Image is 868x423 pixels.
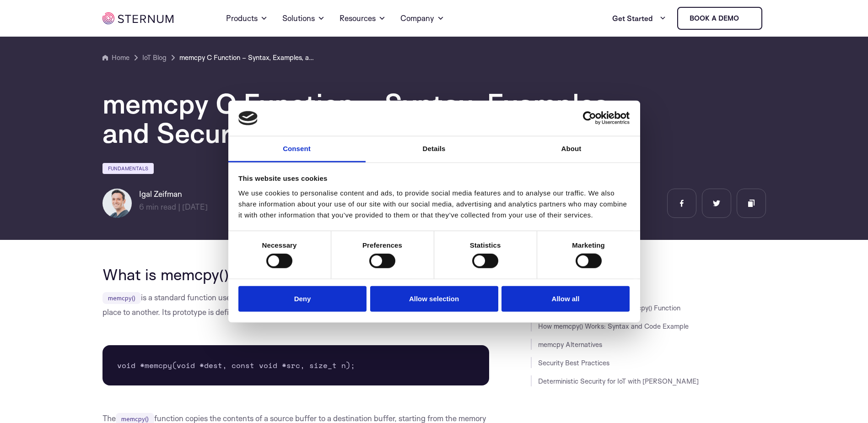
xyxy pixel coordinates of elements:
[102,12,173,24] img: sternum iot
[612,9,666,27] a: Get Started
[139,202,180,211] span: min read |
[102,266,490,283] h2: What is memcpy()
[102,89,652,147] h1: memcpy C Function – Syntax, Examples, and Security Best Practices
[182,202,208,211] span: [DATE]
[179,52,317,63] a: memcpy C Function – Syntax, Examples, and Security Best Practices
[102,290,490,320] p: is a standard function used in the C programming language to copy blocks of memory from one place...
[142,52,167,63] a: IoT Blog
[470,241,501,249] strong: Statistics
[531,266,766,273] h3: JUMP TO SECTION
[538,377,699,385] a: Deterministic Security for IoT with [PERSON_NAME]
[102,292,141,304] code: memcpy()
[238,111,258,125] img: logo
[370,286,498,312] button: Allow selection
[102,345,490,385] pre: void *memcpy(void *dest, const void *src, size_t n);
[340,2,386,35] a: Resources
[743,15,750,22] img: sternum iot
[262,241,297,249] strong: Necessary
[102,189,132,218] img: Igal Zeifman
[572,241,605,249] strong: Marketing
[139,202,144,211] span: 6
[503,136,640,163] a: About
[228,136,366,163] a: Consent
[238,286,367,312] button: Deny
[550,111,630,125] a: Usercentrics Cookiebot - opens in a new window
[677,7,762,30] a: Book a demo
[139,189,208,200] h6: Igal Zeifman
[366,136,503,163] a: Details
[226,2,268,35] a: Products
[538,358,609,367] a: Security Best Practices
[538,322,689,331] a: How memcpy() Works: Syntax and Code Example
[501,286,630,312] button: Allow all
[102,163,154,174] a: Fundamentals
[538,340,602,349] a: memcpy Alternatives
[362,241,402,249] strong: Preferences
[400,2,444,35] a: Company
[102,52,129,63] a: Home
[238,188,630,221] div: We use cookies to personalise content and ads, to provide social media features and to analyse ou...
[238,173,630,184] div: This website uses cookies
[282,2,325,35] a: Solutions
